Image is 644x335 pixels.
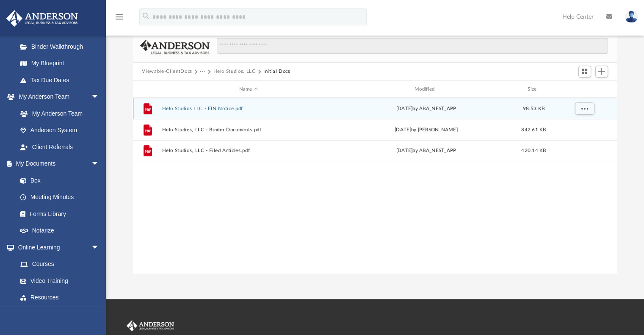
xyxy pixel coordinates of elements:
span: 98.53 KB [522,106,544,111]
div: Size [517,86,550,93]
a: Forms Library [12,205,104,222]
button: Helo Studios, LLC - Filed Articles.pdf [162,148,335,154]
a: Notarize [12,222,108,239]
div: grid [133,98,617,273]
button: ··· [200,68,205,75]
div: id [554,86,614,93]
span: arrow_drop_down [91,155,108,173]
img: User Pic [625,11,638,23]
a: Client Referrals [12,138,108,155]
button: Helo Studios LLC - EIN Notice.pdf [162,106,335,111]
a: My Blueprint [12,55,108,72]
a: Box [12,172,104,189]
a: Binder Walkthrough [12,38,112,55]
div: Modified [339,86,513,93]
button: Helo Studios, LLC [213,68,255,75]
i: menu [114,12,124,22]
i: search [141,11,151,21]
img: Anderson Advisors Platinum Portal [125,320,176,331]
a: menu [114,16,124,22]
a: Courses [12,256,108,273]
button: Initial Docs [263,68,290,75]
a: Video Training [12,272,104,289]
button: More options [575,102,594,115]
img: Anderson Advisors Platinum Portal [4,10,80,27]
span: arrow_drop_down [91,306,108,323]
a: Anderson System [12,122,108,139]
a: My Documentsarrow_drop_down [6,155,108,172]
a: My Anderson Team [12,105,104,122]
a: Billingarrow_drop_down [6,306,112,323]
a: Online Learningarrow_drop_down [6,239,108,256]
span: 420.14 KB [521,149,546,153]
div: Name [161,86,335,93]
button: Add [595,66,608,78]
div: [DATE] by [PERSON_NAME] [339,126,513,134]
a: Tax Due Dates [12,72,112,89]
div: id [136,86,158,93]
div: [DATE] by ABA_NEST_APP [339,105,513,113]
a: Meeting Minutes [12,189,108,206]
input: Search files and folders [217,38,608,54]
span: arrow_drop_down [91,239,108,256]
span: arrow_drop_down [91,89,108,106]
a: Resources [12,289,108,306]
button: Viewable-ClientDocs [142,68,192,75]
div: [DATE] by ABA_NEST_APP [339,147,513,155]
span: 842.61 KB [521,127,546,132]
button: Helo Studios, LLC - Binder Documents.pdf [162,127,335,133]
a: My Anderson Teamarrow_drop_down [6,89,108,105]
button: Switch to Grid View [578,66,591,78]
